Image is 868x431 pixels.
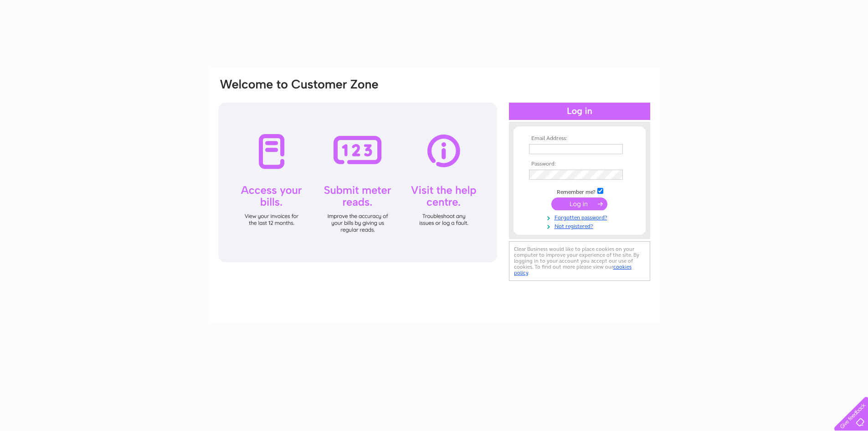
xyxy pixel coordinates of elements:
[509,241,650,281] div: Clear Business would like to place cookies on your computer to improve your experience of the sit...
[529,221,632,230] a: Not registered?
[527,161,632,167] th: Password:
[514,264,632,276] a: cookies policy
[529,213,632,221] a: Forgotten password?
[551,197,607,210] input: Submit
[527,135,632,142] th: Email Address:
[527,187,632,196] td: Remember me?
